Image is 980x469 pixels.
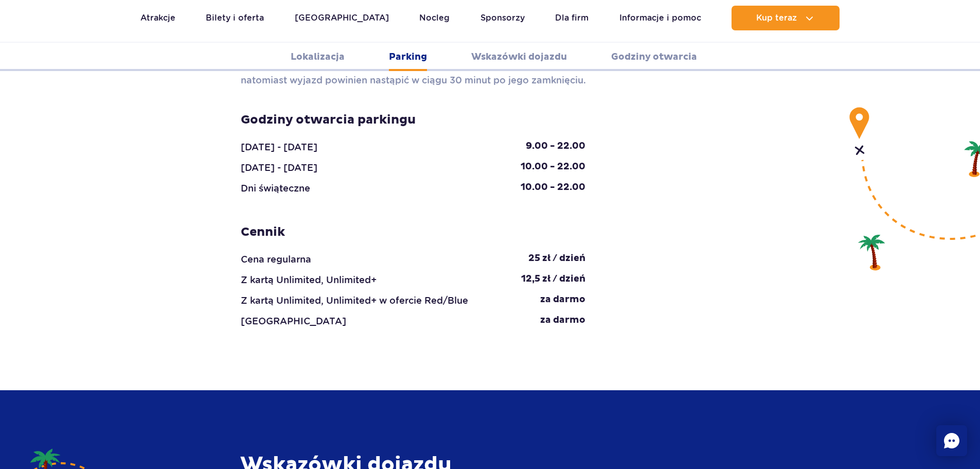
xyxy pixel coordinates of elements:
h3: Godziny otwarcia parkingu [241,112,585,128]
div: [DATE] - [DATE] [233,161,325,175]
div: 12,5 zł / dzień [521,273,585,287]
a: Dla firm [555,6,589,30]
a: Sponsorzy [480,6,525,30]
div: Dni świąteczne [233,181,318,196]
a: Wskazówki dojazdu [471,43,567,71]
a: Lokalizacja [291,43,345,71]
div: za darmo [540,293,585,308]
div: 25 zł / dzień [528,252,585,267]
div: Z kartą Unlimited, Unlimited+ w ofercie Red/Blue [241,293,468,308]
div: Cena regularna [241,252,311,267]
div: [DATE] - [DATE] [233,140,325,154]
a: Bilety i oferta [206,6,264,30]
div: [GEOGRAPHIC_DATA] [241,314,346,328]
a: Informacje i pomoc [619,6,701,30]
div: Chat [936,425,967,456]
a: Nocleg [419,6,450,30]
div: 10.00 - 22.00 [513,161,593,175]
a: Atrakcje [140,6,175,30]
div: za darmo [540,314,585,328]
span: Kup teraz [756,13,797,23]
a: Godziny otwarcia [611,43,697,71]
a: [GEOGRAPHIC_DATA] [295,6,389,30]
a: Parking [389,43,427,71]
h3: Cennik [241,224,585,240]
div: Z kartą Unlimited, Unlimited+ [241,273,377,287]
button: Kup teraz [732,6,840,30]
div: 10.00 - 22.00 [513,181,593,196]
div: 9.00 - 22.00 [518,140,593,154]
